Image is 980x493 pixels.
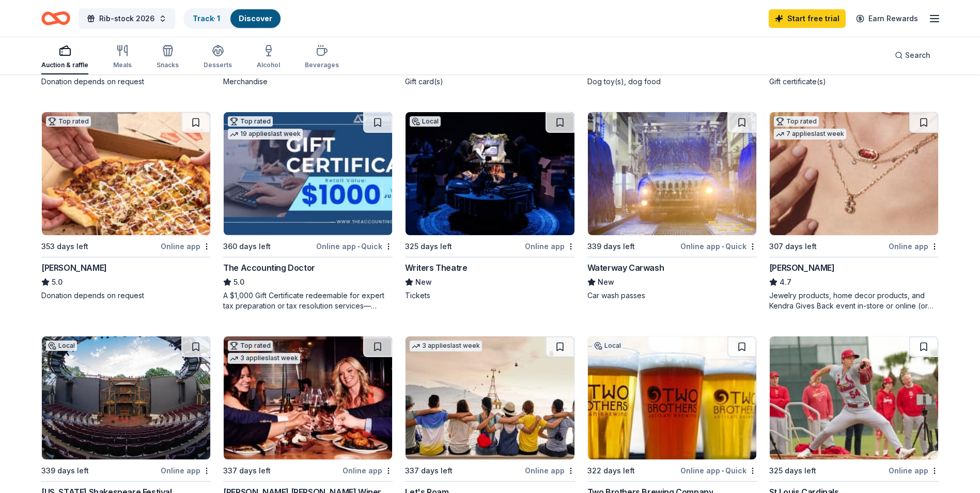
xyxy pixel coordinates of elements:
[223,240,271,253] div: 360 days left
[769,76,939,87] div: Gift certificate(s)
[305,61,339,69] div: Beverages
[770,112,938,235] img: Image for Kendra Scott
[410,341,482,351] div: 3 applies last week
[588,112,756,235] img: Image for Waterway Carwash
[41,40,88,74] button: Auction & raffle
[587,290,757,301] div: Car wash passes
[405,290,574,301] div: Tickets
[228,129,303,140] div: 19 applies last week
[889,240,939,253] div: Online app
[587,240,635,253] div: 339 days left
[305,40,339,74] button: Beverages
[41,61,88,69] div: Auction & raffle
[228,116,273,127] div: Top rated
[592,341,623,351] div: Local
[228,341,273,351] div: Top rated
[79,8,175,29] button: Rib-stock 2026
[587,76,757,87] div: Dog toy(s), dog food
[598,276,614,288] span: New
[42,336,210,459] img: Image for Illinois Shakespeare Festival
[46,116,91,127] div: Top rated
[680,240,757,253] div: Online app Quick
[223,261,315,274] div: The Accounting Doctor
[769,261,835,274] div: [PERSON_NAME]
[223,465,271,477] div: 337 days left
[41,6,70,30] a: Home
[769,112,939,311] a: Image for Kendra ScottTop rated7 applieslast week307 days leftOnline app[PERSON_NAME]4.7Jewelry p...
[113,40,132,74] button: Meals
[406,336,574,459] img: Image for Let's Roam
[774,116,819,127] div: Top rated
[234,276,244,288] span: 5.0
[224,336,392,459] img: Image for Cooper's Hawk Winery and Restaurants
[769,290,939,311] div: Jewelry products, home decor products, and Kendra Gives Back event in-store or online (or both!) ...
[113,61,132,69] div: Meals
[405,465,453,477] div: 337 days left
[204,61,232,69] div: Desserts
[316,240,393,253] div: Online app Quick
[99,12,154,25] span: Rib-stock 2026
[46,341,77,351] div: Local
[405,240,452,253] div: 325 days left
[774,129,846,140] div: 7 applies last week
[41,76,211,87] div: Donation depends on request
[889,464,939,477] div: Online app
[680,464,757,477] div: Online app Quick
[722,467,724,475] span: •
[769,9,846,28] a: Start free trial
[780,276,791,288] span: 4.7
[204,40,232,74] button: Desserts
[525,240,575,253] div: Online app
[157,61,179,69] div: Snacks
[357,242,360,251] span: •
[415,276,432,288] span: New
[587,112,757,301] a: Image for Waterway Carwash339 days leftOnline app•QuickWaterway CarwashNewCar wash passes
[157,40,179,74] button: Snacks
[183,8,282,29] button: Track· 1Discover
[41,112,211,301] a: Image for Casey'sTop rated353 days leftOnline app[PERSON_NAME]5.0Donation depends on request
[406,112,574,235] img: Image for Writers Theatre
[769,465,816,477] div: 325 days left
[42,112,210,235] img: Image for Casey's
[41,261,107,274] div: [PERSON_NAME]
[224,112,392,235] img: Image for The Accounting Doctor
[769,240,817,253] div: 307 days left
[850,9,924,28] a: Earn Rewards
[770,336,938,459] img: Image for St Louis Cardinals
[405,76,574,87] div: Gift card(s)
[905,49,930,61] span: Search
[405,261,467,274] div: Writers Theatre
[410,116,441,127] div: Local
[588,336,756,459] img: Image for Two Brothers Brewing Company
[161,464,211,477] div: Online app
[223,112,393,311] a: Image for The Accounting DoctorTop rated19 applieslast week360 days leftOnline app•QuickThe Accou...
[223,76,393,87] div: Merchandise
[257,40,280,74] button: Alcohol
[239,14,272,23] a: Discover
[41,465,89,477] div: 339 days left
[257,61,280,69] div: Alcohol
[722,242,724,251] span: •
[223,290,393,311] div: A $1,000 Gift Certificate redeemable for expert tax preparation or tax resolution services—recipi...
[161,240,211,253] div: Online app
[228,353,300,364] div: 3 applies last week
[405,112,574,301] a: Image for Writers TheatreLocal325 days leftOnline appWriters TheatreNewTickets
[525,464,575,477] div: Online app
[886,45,939,66] button: Search
[41,290,211,301] div: Donation depends on request
[587,465,635,477] div: 322 days left
[343,464,393,477] div: Online app
[587,261,664,274] div: Waterway Carwash
[193,14,220,23] a: Track· 1
[41,240,88,253] div: 353 days left
[52,276,63,288] span: 5.0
